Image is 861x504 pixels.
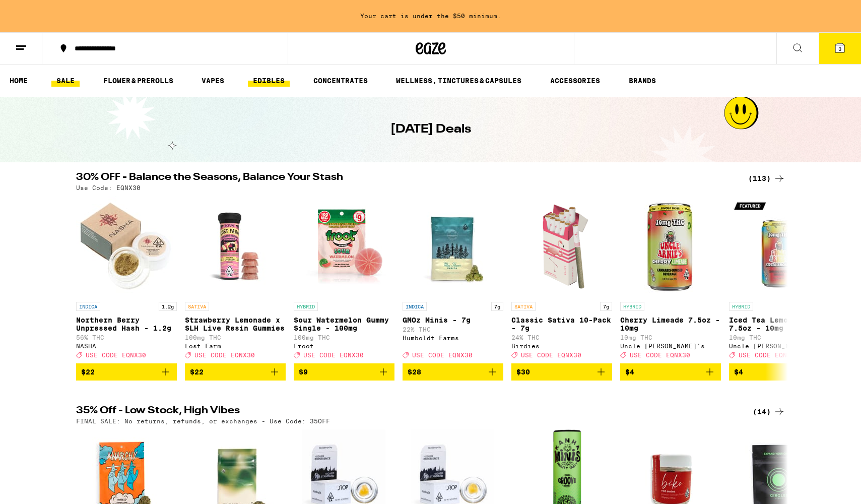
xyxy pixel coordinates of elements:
p: GMOz Minis - 7g [403,316,503,324]
span: USE CODE EQNX30 [739,352,799,358]
button: Add to bag [620,363,721,381]
p: SATIVA [511,302,536,311]
a: Open page for GMOz Minis - 7g from Humboldt Farms [403,196,503,363]
div: Lost Farm [185,343,286,349]
p: 1.2g [159,302,177,311]
span: $22 [81,368,95,376]
button: Add to bag [294,363,394,381]
h2: 30% OFF - Balance the Seasons, Balance Your Stash [76,172,736,184]
div: Birdies [511,343,612,349]
span: 3 [838,46,841,52]
p: HYBRID [294,302,318,311]
span: $30 [516,368,530,376]
span: $22 [190,368,204,376]
a: VAPES [196,75,229,87]
p: Use Code: EQNX30 [76,184,141,191]
span: USE CODE EQNX30 [303,352,364,358]
p: Cherry Limeade 7.5oz - 10mg [620,316,721,332]
p: 100mg THC [294,334,394,341]
a: Open page for Northern Berry Unpressed Hash - 1.2g from NASHA [76,196,177,363]
a: ACCESSORIES [545,75,605,87]
a: Open page for Cherry Limeade 7.5oz - 10mg from Uncle Arnie's [620,196,721,363]
span: USE CODE EQNX30 [412,352,473,358]
p: INDICA [403,302,427,311]
div: Humboldt Farms [403,335,503,341]
img: Uncle Arnie's - Iced Tea Lemonade 7.5oz - 10mg [729,196,830,297]
p: Sour Watermelon Gummy Single - 100mg [294,316,394,332]
p: SATIVA [185,302,209,311]
a: Open page for Iced Tea Lemonade 7.5oz - 10mg from Uncle Arnie's [729,196,830,363]
img: Uncle Arnie's - Cherry Limeade 7.5oz - 10mg [620,196,721,297]
a: CONCENTRATES [308,75,373,87]
span: $28 [408,368,421,376]
a: SALE [51,75,80,87]
img: Birdies - Classic Sativa 10-Pack - 7g [511,196,612,297]
span: $4 [625,368,634,376]
p: Classic Sativa 10-Pack - 7g [511,316,612,332]
h1: [DATE] Deals [390,121,471,138]
button: Add to bag [76,363,177,381]
button: Add to bag [403,363,503,381]
p: Northern Berry Unpressed Hash - 1.2g [76,316,177,332]
p: Strawberry Lemonade x SLH Live Resin Gummies [185,316,286,332]
p: 7g [600,302,612,311]
p: 10mg THC [620,334,721,341]
p: 10mg THC [729,334,830,341]
img: Humboldt Farms - GMOz Minis - 7g [403,196,503,297]
a: EDIBLES [248,75,290,87]
div: NASHA [76,343,177,349]
p: 7g [491,302,503,311]
span: USE CODE EQNX30 [630,352,690,358]
a: WELLNESS, TINCTURES & CAPSULES [391,75,526,87]
h2: 35% Off - Low Stock, High Vibes [76,406,736,418]
button: 3 [819,33,861,64]
div: Uncle [PERSON_NAME]'s [620,343,721,349]
img: NASHA - Northern Berry Unpressed Hash - 1.2g [76,196,177,297]
p: 24% THC [511,334,612,341]
span: USE CODE EQNX30 [194,352,255,358]
img: Lost Farm - Strawberry Lemonade x SLH Live Resin Gummies [185,196,286,297]
a: HOME [5,75,33,87]
a: (14) [753,406,785,418]
a: FLOWER & PREROLLS [98,75,178,87]
button: Add to bag [729,363,830,381]
p: HYBRID [729,302,753,311]
a: Open page for Classic Sativa 10-Pack - 7g from Birdies [511,196,612,363]
p: FINAL SALE: No returns, refunds, or exchanges - Use Code: 35OFF [76,418,330,424]
a: Open page for Sour Watermelon Gummy Single - 100mg from Froot [294,196,394,363]
p: 56% THC [76,334,177,341]
p: 100mg THC [185,334,286,341]
div: Uncle [PERSON_NAME]'s [729,343,830,349]
img: Froot - Sour Watermelon Gummy Single - 100mg [294,196,394,297]
span: USE CODE EQNX30 [86,352,146,358]
p: Iced Tea Lemonade 7.5oz - 10mg [729,316,830,332]
a: Open page for Strawberry Lemonade x SLH Live Resin Gummies from Lost Farm [185,196,286,363]
button: Add to bag [511,363,612,381]
span: Hi. Need any help? [6,7,73,15]
span: $4 [734,368,743,376]
a: BRANDS [624,75,661,87]
span: $9 [299,368,308,376]
p: INDICA [76,302,100,311]
div: Froot [294,343,394,349]
button: Add to bag [185,363,286,381]
a: (113) [748,172,785,184]
p: HYBRID [620,302,644,311]
p: 22% THC [403,326,503,333]
span: USE CODE EQNX30 [521,352,581,358]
